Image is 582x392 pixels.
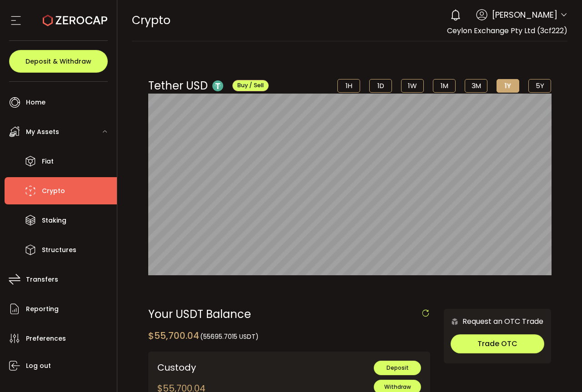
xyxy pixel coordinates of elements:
[26,96,45,109] span: Home
[369,79,392,93] li: 1D
[465,79,487,93] li: 3M
[232,80,269,91] button: Buy / Sell
[26,332,66,345] span: Preferences
[42,243,76,257] span: Structures
[451,318,459,326] img: 6nGpN7MZ9FLuBP83NiajKbTRY4UzlzQtBKtCrLLspmCkSvCZHBKvY3NxgQaT5JnOQREvtQ257bXeeSTueZfAPizblJ+Fe8JwA...
[42,214,66,227] span: Staking
[148,78,269,94] div: Tether USD
[451,334,544,353] button: Trade OTC
[386,364,409,372] span: Deposit
[477,338,517,349] span: Trade OTC
[26,125,59,139] span: My Assets
[433,79,456,93] li: 1M
[148,309,431,320] div: Your USDT Balance
[537,348,582,392] iframe: Chat Widget
[528,79,551,93] li: 5Y
[497,79,519,93] li: 1Y
[26,359,51,372] span: Log out
[200,332,259,341] span: (55695.7015 USDT)
[374,361,421,375] button: Deposit
[157,361,263,374] div: Custody
[384,383,411,391] span: Withdraw
[337,79,360,93] li: 1H
[26,303,59,316] span: Reporting
[42,184,65,198] span: Crypto
[237,81,264,89] span: Buy / Sell
[26,273,58,286] span: Transfers
[132,12,171,28] span: Crypto
[447,25,567,36] span: Ceylon Exchange Pty Ltd (3cf222)
[444,316,543,327] div: Request an OTC Trade
[148,329,259,342] div: $55,700.04
[25,58,91,65] span: Deposit & Withdraw
[9,50,108,73] button: Deposit & Withdraw
[401,79,424,93] li: 1W
[492,9,557,21] span: [PERSON_NAME]
[42,155,54,168] span: Fiat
